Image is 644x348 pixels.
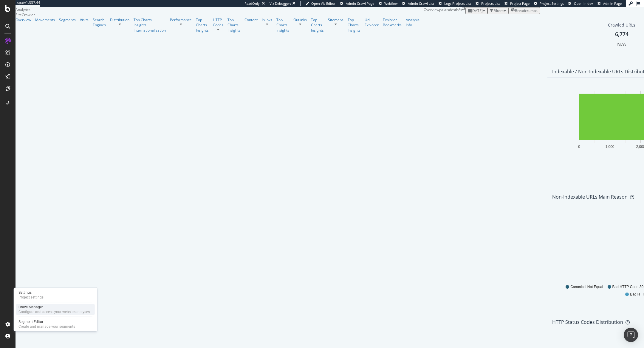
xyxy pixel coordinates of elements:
a: Distribution [110,17,129,22]
a: Internationalization [134,28,166,33]
a: Content [244,17,258,22]
span: Projects List [481,1,500,6]
span: Logs Projects List [444,1,471,6]
div: Segment Editor [18,319,75,324]
a: Segment EditorCreate and manage your segments [16,319,95,330]
a: Admin Page [597,1,622,6]
a: Inlinks [262,17,272,22]
a: Open in dev [568,1,593,6]
a: Insights [227,28,240,33]
div: Viz Debugger: [270,1,291,6]
a: Project Settings [534,1,564,6]
span: Admin Crawl List [408,1,434,6]
text: 0 [578,145,580,149]
span: Admin Crawl Page [346,1,374,6]
div: Top Charts [134,17,166,22]
a: Segments [59,17,76,22]
div: N/A [617,41,626,48]
a: Admin Crawl Page [340,1,374,6]
span: Admin Page [603,1,622,6]
a: Insights [134,22,166,27]
div: Configure and access your website analyses [18,310,90,314]
a: Project Page [504,1,530,6]
text: 1,000 [605,145,614,149]
div: SiteCrawler [16,12,424,17]
a: Insights [196,28,209,33]
div: Filters [493,8,504,13]
a: Insights [311,28,324,33]
div: Analytics [16,7,424,12]
a: Top Charts [196,17,209,27]
a: Search Engines [93,17,106,27]
a: Performance [170,17,192,22]
a: Sitemaps [328,17,343,22]
a: Insights [276,28,289,33]
span: Canonical Not Equal [570,284,603,290]
div: Settings [18,290,44,295]
div: Open Intercom Messenger [624,328,638,342]
div: Crawl Manager [18,305,90,310]
a: Top Charts [348,17,360,27]
span: Breadcrumbs [515,8,538,13]
a: Overview [16,17,31,22]
a: Crawl ManagerConfigure and access your website analyses [16,304,95,315]
a: Url Explorer [365,17,379,27]
a: HTTP Codes [213,17,223,27]
a: Visits [80,17,89,22]
a: Analysis Info [406,17,419,27]
a: Top Charts [276,17,289,27]
span: Webflow [384,1,398,6]
span: Project Page [510,1,530,6]
div: 6,774 [615,30,628,38]
a: Logs Projects List [439,1,471,6]
a: Outlinks [293,17,307,22]
div: ReadOnly: [244,1,261,6]
div: Crawled URLs [608,22,635,28]
span: Open in dev [574,1,593,6]
div: HTTP Status Codes Distribution [552,319,623,325]
div: Top Charts [311,17,324,27]
a: SettingsProject settings [16,290,95,300]
a: Admin Crawl List [402,1,434,6]
div: arrow-right-arrow-left [462,7,465,11]
a: Projects List [476,1,500,6]
div: Project settings [18,295,44,300]
button: [DATE] [465,7,487,14]
span: 2025 Sep. 26th [471,8,483,13]
button: Filters [487,7,508,14]
span: Open Viz Editor [311,1,336,6]
div: Create and manage your segments [18,324,75,329]
a: Movements [35,17,55,22]
a: Open Viz Editor [305,1,336,6]
a: Insights [348,28,360,33]
div: Overview [424,7,439,12]
a: Explorer Bookmarks [383,17,402,27]
a: Top Charts [227,17,240,27]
